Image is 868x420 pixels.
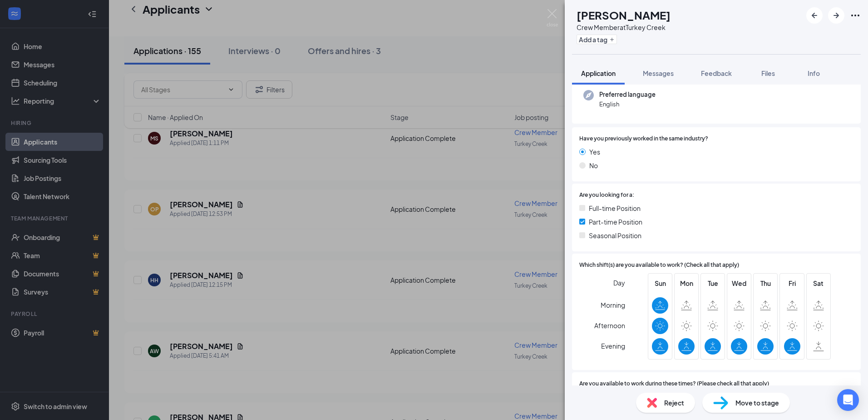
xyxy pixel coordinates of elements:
span: Sun [652,278,668,288]
span: Sat [810,278,827,288]
span: No [589,160,598,170]
span: Mon [678,278,695,288]
span: Evening [601,338,625,354]
span: Tue [705,278,721,288]
span: Yes [589,147,600,157]
span: Reject [664,398,684,408]
span: Which shift(s) are you available to work? (Check all that apply) [579,261,739,270]
h1: [PERSON_NAME] [577,7,671,23]
button: PlusAdd a tag [577,35,617,44]
span: Application [581,69,616,77]
span: Feedback [701,69,732,77]
span: Day [613,278,625,288]
span: Fri [784,278,800,288]
svg: Plus [609,37,615,42]
button: ArrowRight [828,7,844,24]
span: Move to stage [735,398,779,408]
span: Morning [601,297,625,313]
span: English [599,100,656,109]
span: Afternoon [594,317,625,334]
span: Files [761,69,775,77]
span: Thu [757,278,774,288]
span: Have you previously worked in the same industry? [579,135,708,143]
span: Info [808,69,820,77]
span: Seasonal Position [589,230,641,240]
span: Are you available to work during these times? (Please check all that apply) [579,380,769,388]
svg: ArrowLeftNew [809,10,820,21]
span: Messages [643,69,674,77]
span: Full-time Position [589,203,641,213]
span: Preferred language [599,90,656,99]
button: ArrowLeftNew [806,7,823,24]
span: Are you looking for a: [579,191,634,200]
div: Open Intercom Messenger [837,389,859,411]
span: Part-time Position [589,217,642,227]
span: Wed [731,278,747,288]
div: Crew Member at Turkey Creek [577,23,671,32]
svg: ArrowRight [831,10,842,21]
svg: Ellipses [850,10,861,21]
